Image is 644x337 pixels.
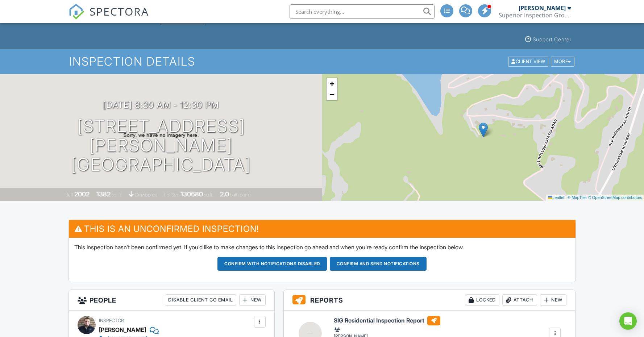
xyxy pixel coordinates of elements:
[69,220,576,238] h3: This is an Unconfirmed Inspection!
[69,55,575,68] h1: Inspection Details
[519,4,566,12] div: [PERSON_NAME]
[217,257,327,271] button: Confirm with notifications disabled
[334,316,453,325] h6: SIG Residential Inspection Report
[619,312,637,330] div: Open Intercom Messenger
[112,192,122,197] span: sq. ft.
[68,4,84,20] img: The Best Home Inspection Software - Spectora
[329,90,334,99] span: −
[74,190,90,198] div: 2002
[204,192,213,197] span: sq.ft.
[479,122,488,137] img: Marker
[502,294,537,306] div: Attach
[565,195,566,200] span: |
[68,10,149,25] a: SPECTORA
[330,257,427,271] button: Confirm and send notifications
[65,192,73,197] span: Built
[12,117,311,174] h1: [STREET_ADDRESS][PERSON_NAME] [GEOGRAPHIC_DATA]
[329,79,334,88] span: +
[99,318,124,323] span: Inspector
[327,78,337,89] a: Zoom in
[548,195,564,200] a: Leaflet
[135,192,157,197] span: crawlspace
[164,192,179,197] span: Lot Size
[522,33,574,46] a: Support Center
[508,57,548,67] div: Client View
[230,192,251,197] span: bathrooms
[99,324,146,335] div: [PERSON_NAME]
[540,294,566,306] div: New
[239,294,266,306] div: New
[165,294,236,306] div: Disable Client CC Email
[465,294,499,306] div: Locked
[327,89,337,100] a: Zoom out
[568,195,587,200] a: © MapTiler
[284,290,576,311] h3: Reports
[220,190,229,198] div: 2.0
[96,190,111,198] div: 1382
[588,195,642,200] a: © OpenStreetMap contributors
[533,36,572,42] div: Support Center
[74,243,570,251] p: This inspection hasn't been confirmed yet. If you'd like to make changes to this inspection go ah...
[499,12,571,19] div: Superior Inspection Group
[551,57,574,67] div: More
[69,290,274,311] h3: People
[180,190,203,198] div: 130680
[90,4,149,19] span: SPECTORA
[507,58,550,64] a: Client View
[290,4,435,19] input: Search everything...
[103,100,219,110] h3: [DATE] 8:30 am - 12:30 pm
